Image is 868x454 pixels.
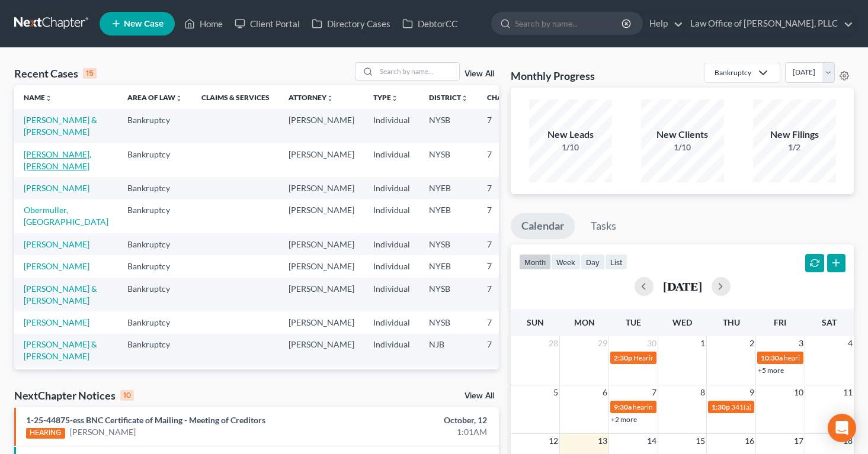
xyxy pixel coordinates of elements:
a: [PERSON_NAME] & [PERSON_NAME] [24,284,97,305]
td: Bankruptcy [118,311,192,333]
span: 13 [597,434,608,448]
td: [PERSON_NAME] [279,199,364,233]
td: [PERSON_NAME] [279,278,364,311]
td: [PERSON_NAME] [279,233,364,255]
td: NYSB [419,311,478,333]
span: hearing for [PERSON_NAME] [633,403,724,411]
td: 7 [478,143,537,177]
a: Typeunfold_more [373,93,398,102]
span: 4 [847,336,854,350]
td: 7 [478,311,537,333]
th: Claims & Services [192,85,279,109]
td: Bankruptcy [118,278,192,311]
a: Law Office of [PERSON_NAME], PLLC [684,13,853,34]
a: View All [465,392,494,400]
input: Search by name... [376,63,459,80]
td: Individual [364,177,419,199]
div: 1/2 [753,141,836,153]
i: unfold_more [45,95,52,102]
td: 7 [478,233,537,255]
td: Bankruptcy [118,109,192,143]
td: NYSB [419,278,478,311]
a: DebtorCC [396,13,463,34]
a: [PERSON_NAME] [24,239,89,249]
span: 15 [694,434,706,448]
td: 7 [478,334,537,368]
span: 7 [651,385,658,400]
a: Calendar [511,213,575,239]
input: Search by name... [515,12,623,34]
span: 30 [646,336,658,350]
div: NextChapter Notices [14,388,134,403]
td: Bankruptcy [118,255,192,277]
span: 12 [547,434,559,448]
a: [PERSON_NAME], [PERSON_NAME] [24,149,91,171]
span: 10:30a [761,353,783,362]
td: Individual [364,334,419,368]
a: Client Portal [229,13,306,34]
a: [PERSON_NAME] [70,426,136,438]
span: 6 [601,385,608,400]
span: 1:30p [712,403,730,411]
td: 7 [478,109,537,143]
td: 7 [478,255,537,277]
button: week [551,254,581,270]
span: 5 [552,385,559,400]
td: NYEB [419,177,478,199]
div: Recent Cases [14,66,97,81]
h2: [DATE] [663,280,702,292]
div: Bankruptcy [715,67,751,78]
i: unfold_more [175,95,182,102]
span: 2 [748,336,755,350]
a: [PERSON_NAME] [24,183,89,193]
td: 7 [478,177,537,199]
td: Individual [364,143,419,177]
span: Wed [672,317,692,327]
div: 1/10 [529,141,612,153]
span: 29 [597,336,608,350]
td: [PERSON_NAME] [279,177,364,199]
td: Bankruptcy [118,177,192,199]
span: Sun [527,317,544,327]
span: Fri [774,317,786,327]
td: NYEB [419,199,478,233]
span: 8 [699,385,706,400]
td: 7 [478,278,537,311]
button: day [581,254,605,270]
td: NYSB [419,233,478,255]
div: New Filings [753,128,836,141]
div: Open Intercom Messenger [828,414,856,442]
a: Districtunfold_more [429,93,468,102]
a: [PERSON_NAME] & [PERSON_NAME] [24,339,97,361]
div: 1:01AM [341,426,487,438]
div: 1/10 [641,141,724,153]
td: Bankruptcy [118,233,192,255]
span: Thu [723,317,740,327]
td: Individual [364,278,419,311]
td: NYSB [419,109,478,143]
a: 1-25-44875-ess BNC Certificate of Mailing - Meeting of Creditors [26,415,265,425]
span: 11 [842,385,854,400]
i: unfold_more [326,95,334,102]
h3: Monthly Progress [511,69,595,83]
i: unfold_more [461,95,468,102]
a: Area of Lawunfold_more [127,93,182,102]
td: NYSB [419,143,478,177]
button: list [605,254,627,270]
button: month [519,254,551,270]
span: Sat [822,317,837,327]
a: +5 more [758,366,784,375]
a: Directory Cases [306,13,396,34]
td: [PERSON_NAME] [279,334,364,368]
span: 28 [547,336,559,350]
a: Chapterunfold_more [487,93,527,102]
div: 15 [83,68,97,79]
span: Hearing for [PERSON_NAME] [633,353,726,362]
td: NYEB [419,255,478,277]
span: New Case [124,20,164,28]
div: New Clients [641,128,724,141]
td: Individual [364,255,419,277]
td: [PERSON_NAME] [279,368,364,401]
div: October, 12 [341,414,487,426]
span: Tue [626,317,641,327]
